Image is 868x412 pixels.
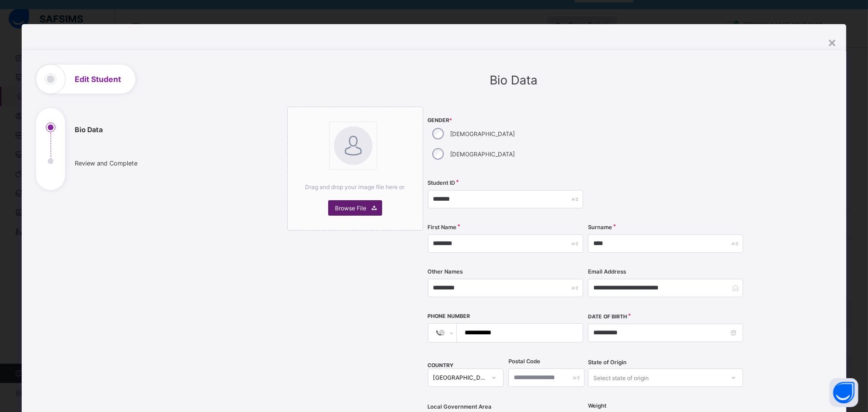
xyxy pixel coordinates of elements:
label: Surname [588,224,612,231]
span: Local Government Area [428,403,492,410]
label: Student ID [428,179,455,186]
label: Date of Birth [588,314,627,320]
label: Weight [588,402,606,409]
span: Bio Data [490,73,537,87]
span: Gender [428,117,583,124]
label: Email Address [588,268,626,275]
label: Postal Code [508,358,540,365]
div: bannerImageDrag and drop your image file here orBrowse File [287,107,423,231]
label: Other Names [428,268,463,275]
span: Browse File [335,205,367,212]
button: Open asap [829,378,858,407]
span: State of Origin [588,359,627,366]
label: First Name [428,224,457,231]
div: × [828,34,837,50]
label: Phone Number [428,313,470,319]
span: Drag and drop your image file here or [306,183,405,191]
img: bannerImage [334,126,373,165]
span: COUNTRY [428,362,454,369]
h1: Edit Student [75,75,121,83]
label: [DEMOGRAPHIC_DATA] [451,130,515,137]
div: Select state of origin [593,369,649,387]
div: [GEOGRAPHIC_DATA] [433,374,486,382]
label: [DEMOGRAPHIC_DATA] [451,151,515,158]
